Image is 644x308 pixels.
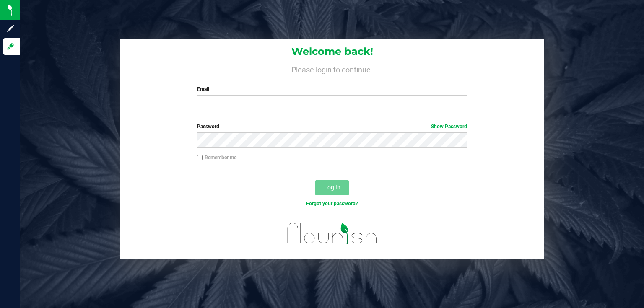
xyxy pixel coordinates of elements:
input: Remember me [197,155,203,161]
h4: Please login to continue. [120,64,544,74]
span: Password [197,124,219,129]
img: flourish_logo.svg [279,216,385,250]
button: Log In [315,180,349,195]
h1: Welcome back! [120,46,544,57]
a: Forgot your password? [306,201,358,207]
inline-svg: Sign up [6,24,15,33]
span: Log In [324,184,340,191]
inline-svg: Log in [6,42,15,51]
a: Show Password [431,124,467,129]
label: Email [197,85,467,93]
label: Remember me [197,154,236,161]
